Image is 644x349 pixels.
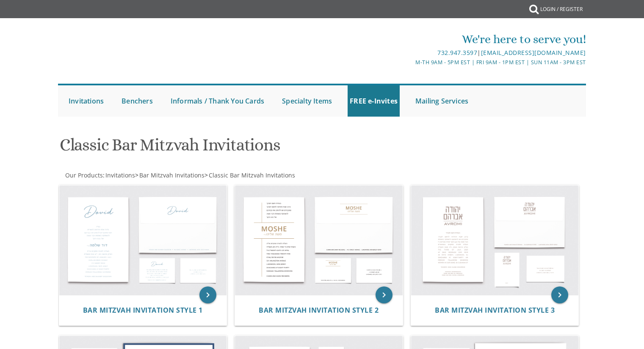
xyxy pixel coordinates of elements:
[58,171,322,180] div: :
[208,171,295,179] a: Classic Bar Mitzvah Invitations
[59,185,227,295] img: Bar Mitzvah Invitation Style 1
[235,48,586,58] div: |
[413,85,470,117] a: Mailing Services
[551,286,568,303] a: keyboard_arrow_right
[209,171,295,179] span: Classic Bar Mitzvah Invitations
[60,136,405,161] h1: Classic Bar Mitzvah Invitations
[66,85,106,117] a: Invitations
[105,171,135,179] a: Invitations
[139,171,205,179] span: Bar Mitzvah Invitations
[83,305,203,315] span: Bar Mitzvah Invitation Style 1
[205,171,295,179] span: >
[280,85,334,117] a: Specialty Items
[169,85,266,117] a: Informals / Thank You Cards
[64,171,103,179] a: Our Products
[119,85,155,117] a: Benchers
[259,305,379,315] span: Bar Mitzvah Invitation Style 2
[435,305,555,315] span: Bar Mitzvah Invitation Style 3
[481,49,586,57] a: [EMAIL_ADDRESS][DOMAIN_NAME]
[376,286,392,303] a: keyboard_arrow_right
[235,185,403,295] img: Bar Mitzvah Invitation Style 2
[135,171,205,179] span: >
[83,306,203,314] a: Bar Mitzvah Invitation Style 1
[259,306,379,314] a: Bar Mitzvah Invitation Style 2
[235,31,586,48] div: We're here to serve you!
[348,85,400,117] a: FREE e-Invites
[437,49,477,57] a: 732.947.3597
[435,306,555,314] a: Bar Mitzvah Invitation Style 3
[138,171,205,179] a: Bar Mitzvah Invitations
[199,286,216,303] a: keyboard_arrow_right
[411,185,579,295] img: Bar Mitzvah Invitation Style 3
[105,171,135,179] span: Invitations
[235,58,586,67] div: M-Th 9am - 5pm EST | Fri 9am - 1pm EST | Sun 11am - 3pm EST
